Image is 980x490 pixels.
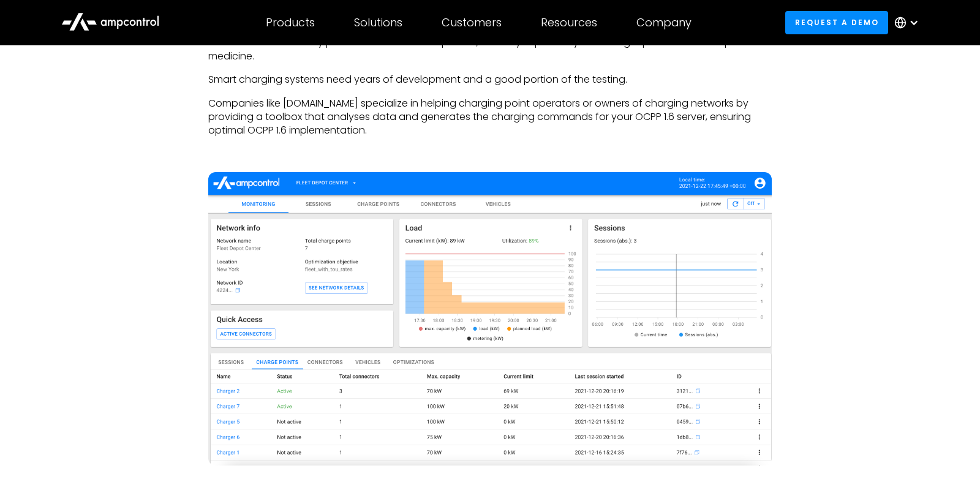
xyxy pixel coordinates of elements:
[541,16,597,29] div: Resources
[208,172,772,466] img: Optimization software for electric vehicles - dashboard
[354,16,402,29] div: Solutions
[442,16,502,29] div: Customers
[266,16,315,29] div: Products
[636,16,692,29] div: Company
[785,11,888,34] a: Request a demo
[208,73,772,86] p: Smart charging systems need years of development and a good portion of the testing.
[208,97,772,138] p: Companies like [DOMAIN_NAME] specialize in helping charging point operators or owners of charging...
